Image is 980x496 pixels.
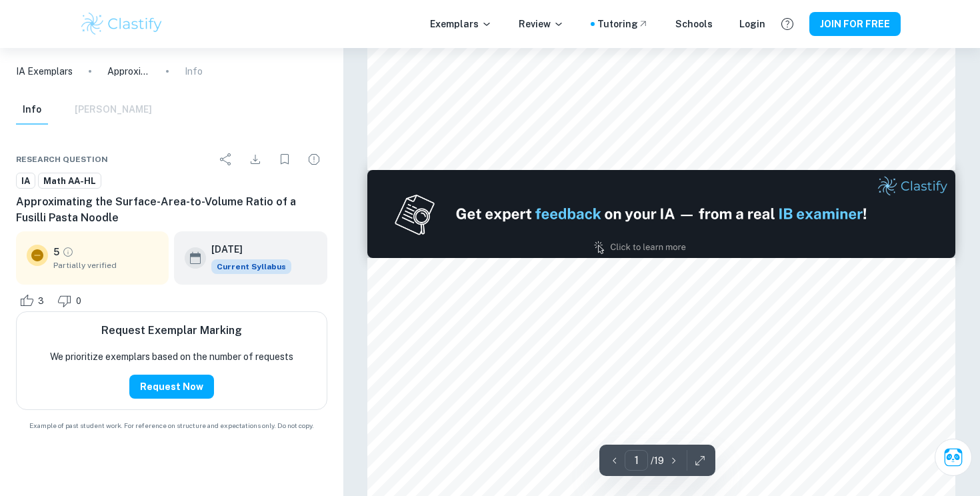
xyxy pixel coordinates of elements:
span: Partially verified [53,259,158,271]
p: / 19 [651,453,664,468]
div: Like [16,290,51,311]
span: Research question [16,153,108,165]
button: Info [16,95,48,125]
h6: Request Exemplar Marking [101,323,242,339]
p: Review [519,17,564,31]
span: Math AA-HL [39,175,101,188]
div: Report issue [301,146,327,173]
span: Example of past student work. For reference on structure and expectations only. Do not copy. [16,421,327,431]
a: IA Exemplars [16,64,73,79]
p: We prioritize exemplars based on the number of requests [50,349,293,364]
button: Ask Clai [935,439,972,476]
span: Current Syllabus [211,259,291,274]
a: IA [16,173,35,189]
p: 5 [53,245,59,259]
div: Share [213,146,239,173]
img: Clastify logo [79,11,164,37]
p: Exemplars [430,17,492,31]
span: 3 [31,295,51,308]
span: IA [17,175,35,188]
a: Math AA-HL [38,173,101,189]
div: Dislike [54,290,89,311]
h6: [DATE] [211,242,281,257]
h6: Approximating the Surface-Area-to-Volume Ratio of a Fusilli Pasta Noodle [16,194,327,226]
a: Tutoring [597,17,649,31]
div: Download [242,146,269,173]
div: Bookmark [271,146,298,173]
img: Ad [367,170,955,258]
a: Schools [675,17,713,31]
div: This exemplar is based on the current syllabus. Feel free to refer to it for inspiration/ideas wh... [211,259,291,274]
p: Approximating the Surface-Area-to-Volume Ratio of a Fusilli Pasta Noodle [107,64,150,79]
button: JOIN FOR FREE [809,12,901,36]
span: 0 [69,295,89,308]
p: Info [185,64,203,79]
a: Login [739,17,765,31]
a: Grade partially verified [62,246,74,258]
button: Request Now [129,375,214,399]
button: Help and Feedback [776,13,799,35]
